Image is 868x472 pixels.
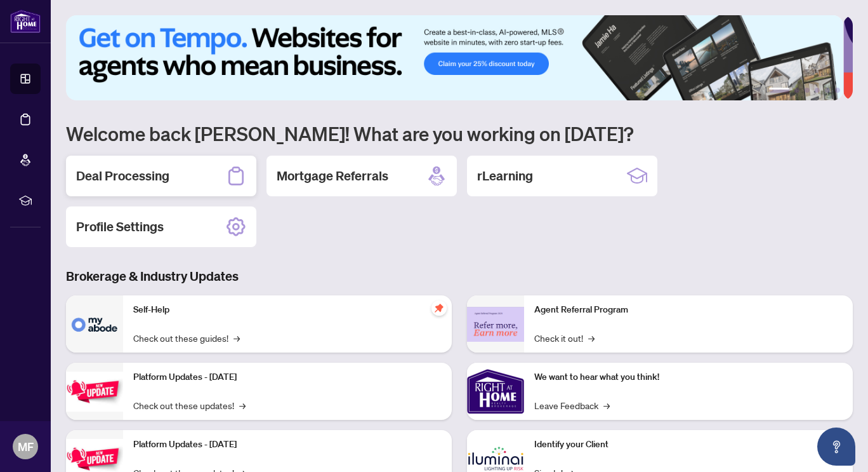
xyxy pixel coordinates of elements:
[133,303,442,317] p: Self-Help
[534,438,843,452] p: Identify your Client
[277,167,388,185] h2: Mortgage Referrals
[534,370,843,384] p: We want to hear what you think!
[817,428,855,466] button: Open asap
[66,15,843,100] img: Slide 0
[233,331,240,345] span: →
[805,88,810,93] button: 3
[76,167,169,185] h2: Deal Processing
[133,438,442,452] p: Platform Updates - [DATE]
[534,303,843,317] p: Agent Referral Program
[133,370,442,384] p: Platform Updates - [DATE]
[825,88,830,93] button: 5
[467,363,524,420] img: We want to hear what you think!
[133,331,240,345] a: Check out these guides!→
[66,295,123,353] img: Self-Help
[769,88,789,93] button: 1
[534,331,595,345] a: Check it out!→
[815,88,820,93] button: 4
[66,372,123,412] img: Platform Updates - July 21, 2025
[133,398,246,412] a: Check out these updates!→
[76,218,164,236] h2: Profile Settings
[794,88,799,93] button: 2
[18,438,34,455] span: MF
[534,398,610,412] a: Leave Feedback→
[477,167,533,185] h2: rLearning
[431,300,447,316] span: pushpin
[66,121,853,145] h1: Welcome back [PERSON_NAME]! What are you working on [DATE]?
[10,10,41,33] img: logo
[467,307,524,342] img: Agent Referral Program
[239,398,246,412] span: →
[588,331,595,345] span: →
[66,267,853,285] h3: Brokerage & Industry Updates
[603,398,610,412] span: →
[835,88,840,93] button: 6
